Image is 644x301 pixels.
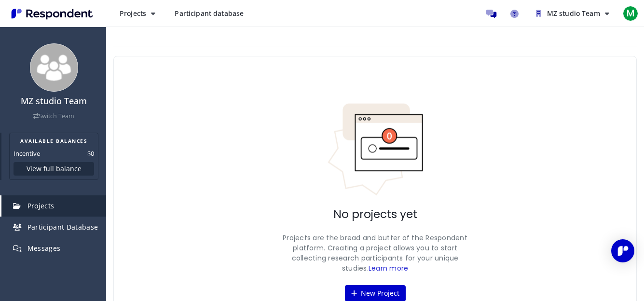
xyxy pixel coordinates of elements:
[175,9,244,18] span: Participant database
[14,162,94,176] button: View full balance
[279,233,472,274] p: Projects are the bread and butter of the Respondent platform. Creating a project allows you to st...
[30,43,78,92] img: team_avatar_256.png
[333,208,417,221] h2: No projects yet
[8,6,96,22] img: Respondent
[14,137,94,145] h2: AVAILABLE BALANCES
[621,5,640,22] button: M
[120,9,146,18] span: Projects
[6,96,101,106] h4: MZ studio Team
[167,5,251,22] a: Participant database
[33,112,74,120] a: Switch Team
[27,222,98,232] span: Participant Database
[369,263,409,273] a: Learn more
[27,244,61,253] span: Messages
[112,5,163,22] button: Projects
[27,201,55,210] span: Projects
[327,103,424,196] img: No projects indicator
[9,133,98,180] section: Balance summary
[547,9,600,18] span: MZ studio Team
[87,149,94,158] dd: $0
[528,5,617,22] button: MZ studio Team
[14,149,40,158] dt: Incentive
[611,239,634,262] div: Open Intercom Messenger
[505,4,524,23] a: Help and support
[623,6,638,21] span: M
[482,4,501,23] a: Message participants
